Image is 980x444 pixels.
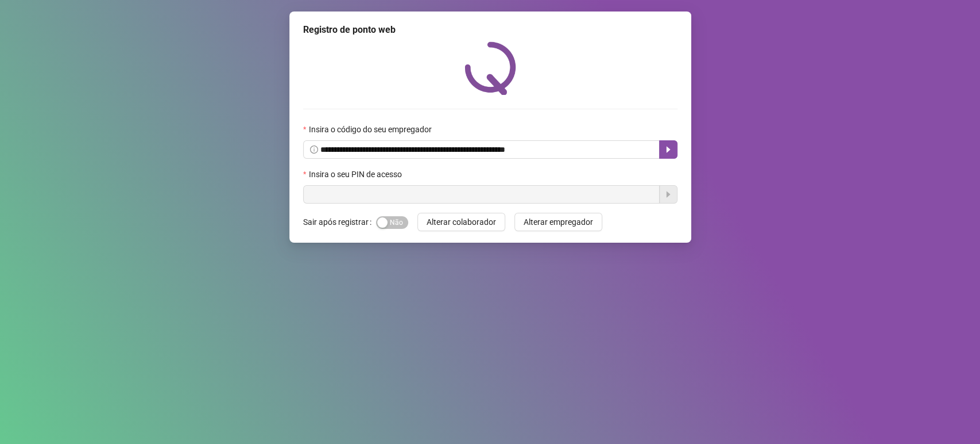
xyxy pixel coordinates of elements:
[464,41,516,95] img: QRPoint
[303,123,439,136] label: Insira o código do seu empregador
[514,213,602,231] button: Alterar empregador
[303,168,409,181] label: Insira o seu PIN de acesso
[524,216,593,228] span: Alterar empregador
[303,23,677,37] div: Registro de ponto web
[664,145,673,154] span: caret-right
[310,146,318,154] span: info-circle
[427,216,496,228] span: Alterar colaborador
[303,213,376,231] label: Sair após registrar
[417,213,505,231] button: Alterar colaborador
